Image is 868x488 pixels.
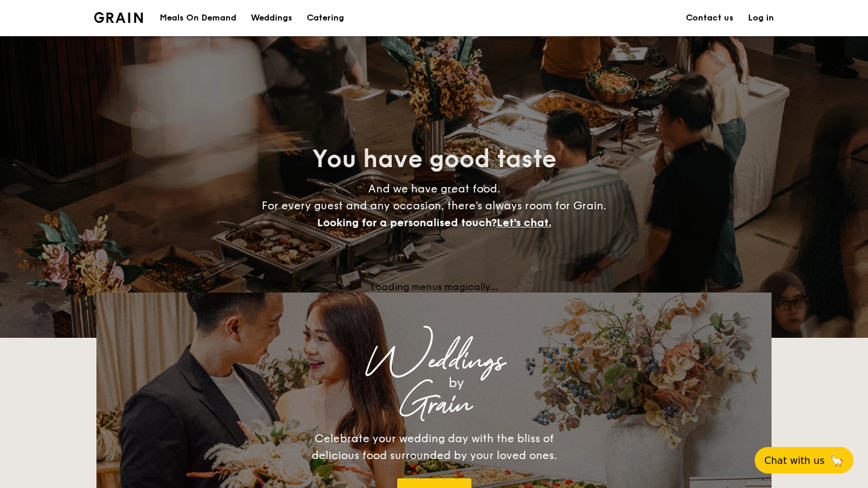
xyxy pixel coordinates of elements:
[298,430,570,464] div: Celebrate your wedding day with the bliss of delicious food surrounded by your loved ones.
[764,455,825,466] span: Chat with us
[203,394,665,416] div: Grain
[94,12,143,23] a: Logotype
[203,350,665,372] div: Weddings
[247,372,665,394] div: by
[497,216,552,229] span: Let's chat.
[829,454,844,467] span: 🦙
[755,447,854,474] button: Chat with us🦙
[96,281,772,293] div: Loading menus magically...
[94,12,143,23] img: Grain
